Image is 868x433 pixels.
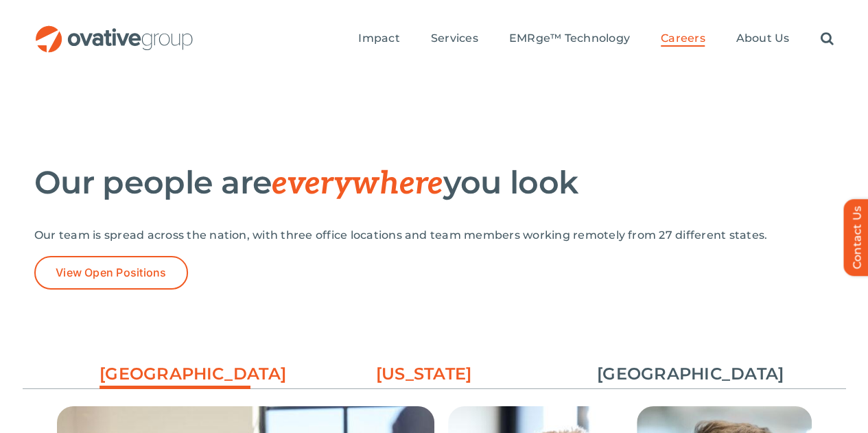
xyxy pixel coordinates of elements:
[661,32,705,47] a: Careers
[34,229,834,242] p: Our team is spread across the nation, with three office locations and team members working remote...
[509,32,630,47] a: EMRge™ Technology
[431,32,478,47] a: Services
[736,32,789,45] span: About Us
[349,362,500,386] a: [US_STATE]
[431,32,478,45] span: Services
[272,165,443,203] span: everywhere
[736,32,789,47] a: About Us
[509,32,630,45] span: EMRge™ Technology
[597,362,748,386] a: [GEOGRAPHIC_DATA]
[34,256,188,290] a: View Open Positions
[358,32,399,47] a: Impact
[23,355,846,393] ul: Post Filters
[34,165,834,201] h2: Our people are you look
[56,266,167,279] span: View Open Positions
[358,32,399,45] span: Impact
[820,32,833,47] a: Search
[661,32,705,45] span: Careers
[34,24,194,37] a: OG_Full_horizontal_RGB
[358,17,833,61] nav: Menu
[99,362,250,393] a: [GEOGRAPHIC_DATA]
